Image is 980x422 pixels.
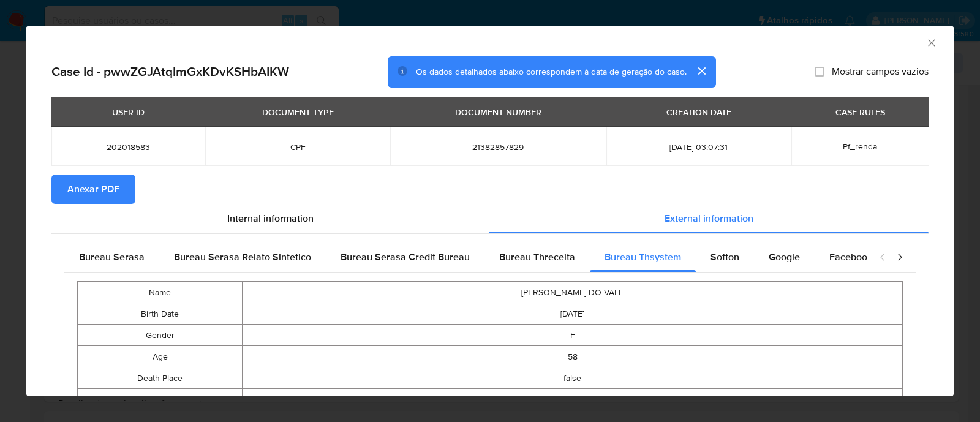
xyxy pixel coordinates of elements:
td: Birth Date [78,303,243,325]
input: Mostrar campos vazios [815,67,824,77]
div: CASE RULES [828,102,892,122]
td: Gender [78,325,243,346]
span: 202018583 [66,141,190,153]
span: Bureau Serasa [79,250,145,264]
td: [DATE] [243,303,903,325]
span: Pf_renda [843,140,877,153]
div: Detailed info [51,204,929,233]
span: [DATE] 03:07:31 [621,141,777,153]
td: Type [243,389,375,410]
td: F [243,325,903,346]
span: External information [665,211,753,225]
span: Bureau Threceita [499,250,575,264]
div: CREATION DATE [659,102,739,122]
span: Os dados detalhados abaixo correspondem à data de geração do caso. [416,66,687,78]
div: DOCUMENT NUMBER [448,102,549,122]
button: cerrar [687,56,716,86]
button: Anexar PDF [51,175,135,204]
td: Age [78,346,243,367]
span: Bureau Thsystem [605,250,681,264]
td: false [243,367,903,389]
span: Internal information [227,211,314,225]
button: Fechar a janela [925,37,937,48]
td: Death Place [78,367,243,389]
span: Softon [710,250,739,264]
h2: Case Id - pwwZGJAtqlmGxKDvKSHbAIKW [51,64,289,80]
span: Bureau Serasa Relato Sintetico [174,250,311,264]
span: Anexar PDF [67,176,119,203]
span: Facebook [829,250,872,264]
td: CPF [375,389,902,410]
div: closure-recommendation-modal [26,26,954,396]
span: CPF [220,141,375,153]
div: Detailed external info [64,243,867,272]
div: DOCUMENT TYPE [255,102,341,122]
td: Name [78,282,243,303]
span: Mostrar campos vazios [832,66,929,78]
td: 58 [243,346,903,367]
span: 21382857829 [405,141,592,153]
span: Google [769,250,800,264]
td: [PERSON_NAME] DO VALE [243,282,903,303]
span: Bureau Serasa Credit Bureau [341,250,470,264]
div: USER ID [105,102,152,122]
